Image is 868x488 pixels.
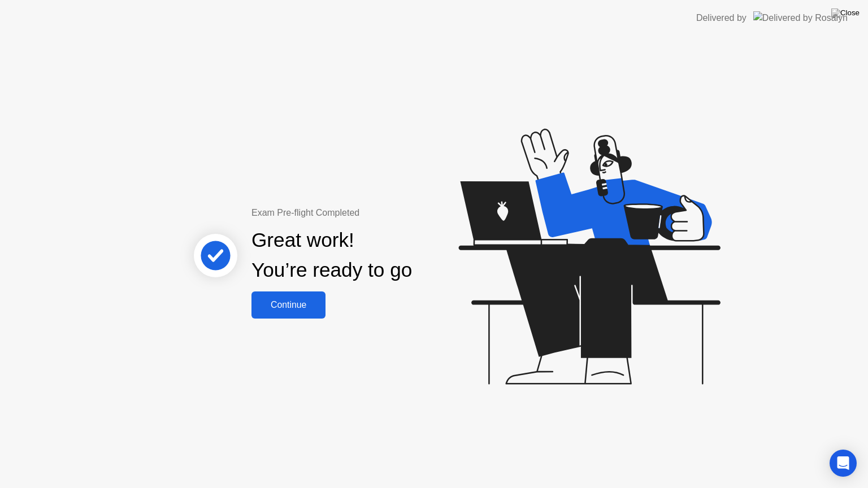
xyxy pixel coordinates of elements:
[696,11,747,25] div: Delivered by
[255,300,322,310] div: Continue
[830,450,857,477] div: Open Intercom Messenger
[251,291,325,319] button: Continue
[251,225,412,285] div: Great work! You’re ready to go
[251,206,485,220] div: Exam Pre-flight Completed
[753,11,848,24] img: Delivered by Rosalyn
[831,8,860,18] img: Close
